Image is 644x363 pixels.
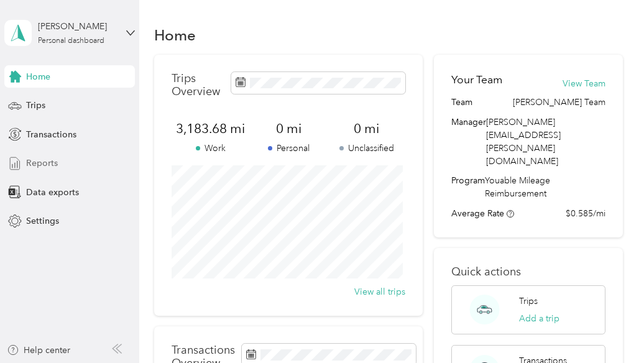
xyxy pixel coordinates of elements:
[354,285,405,298] button: View all trips
[172,142,249,155] p: Work
[328,142,405,155] p: Unclassified
[451,96,472,109] span: Team
[451,174,485,200] span: Program
[38,37,104,45] div: Personal dashboard
[485,174,605,200] span: Youable Mileage Reimbursement
[574,293,644,363] iframe: Everlance-gr Chat Button Frame
[519,295,538,308] p: Trips
[26,214,59,227] span: Settings
[26,128,76,141] span: Transactions
[328,120,405,137] span: 0 mi
[154,29,196,42] h1: Home
[519,312,559,325] button: Add a trip
[513,96,605,109] span: [PERSON_NAME] Team
[566,207,605,220] span: $0.585/mi
[38,20,116,33] div: [PERSON_NAME]
[451,116,486,168] span: Manager
[26,99,45,112] span: Trips
[249,142,327,155] p: Personal
[249,120,327,137] span: 0 mi
[7,344,70,357] button: Help center
[26,70,50,83] span: Home
[451,265,605,278] p: Quick actions
[563,77,605,90] button: View Team
[172,120,249,137] span: 3,183.68 mi
[172,72,225,98] p: Trips Overview
[451,208,504,219] span: Average Rate
[26,157,58,170] span: Reports
[26,186,79,199] span: Data exports
[451,72,502,88] h2: Your Team
[486,117,561,167] span: [PERSON_NAME][EMAIL_ADDRESS][PERSON_NAME][DOMAIN_NAME]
